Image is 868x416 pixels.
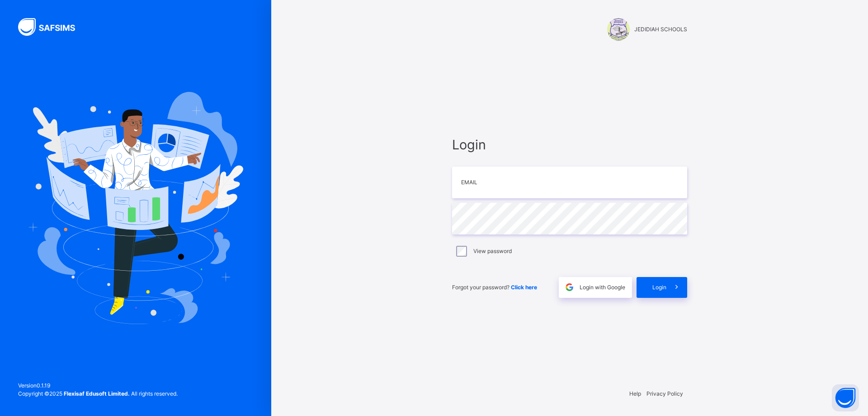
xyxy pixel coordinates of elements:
label: View password [473,247,512,255]
a: Privacy Policy [646,390,683,397]
span: Login [452,135,687,154]
button: Open asap [832,384,859,411]
span: JEDIDIAH SCHOOLS [634,25,687,33]
a: Click here [511,284,537,291]
img: SAFSIMS Logo [18,18,86,36]
a: Help [629,390,641,397]
img: Hero Image [28,92,243,324]
span: Copyright © 2025 All rights reserved. [18,390,178,397]
span: Login with Google [580,283,625,292]
span: Login [652,283,666,292]
strong: Flexisaf Edusoft Limited. [64,390,130,397]
span: Forgot your password? [452,284,537,291]
img: google.396cfc9801f0270233282035f929180a.svg [564,282,575,292]
span: Version 0.1.19 [18,382,178,390]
